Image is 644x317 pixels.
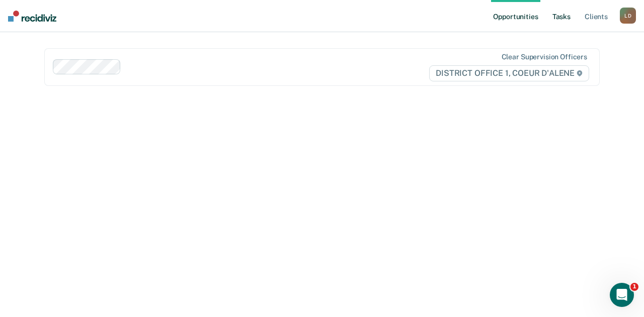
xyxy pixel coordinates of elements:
span: 1 [630,283,638,291]
button: LD [620,8,636,24]
div: Clear supervision officers [502,53,587,61]
img: Recidiviz [8,11,56,22]
span: DISTRICT OFFICE 1, COEUR D'ALENE [429,65,589,81]
div: L D [620,8,636,24]
iframe: Intercom live chat [610,283,634,307]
